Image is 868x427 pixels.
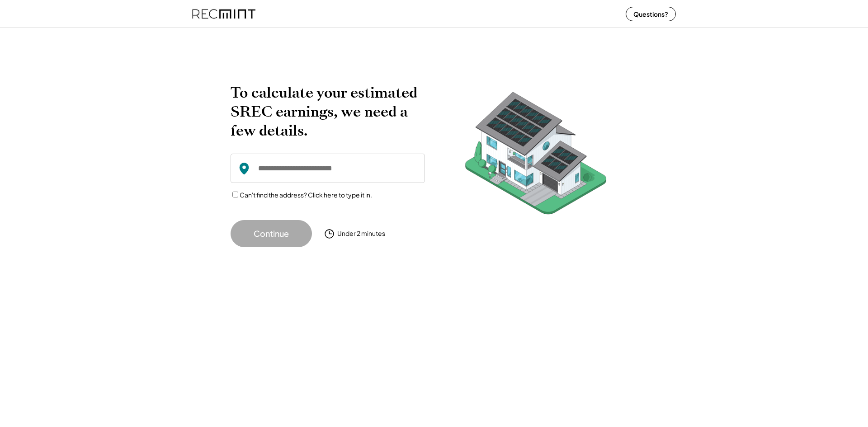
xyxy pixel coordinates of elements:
[231,220,312,247] button: Continue
[448,83,624,228] img: RecMintArtboard%207.png
[337,229,385,238] div: Under 2 minutes
[231,83,425,140] h2: To calculate your estimated SREC earnings, we need a few details.
[626,7,676,21] button: Questions?
[192,2,255,26] img: recmint-logotype%403x%20%281%29.jpeg
[240,191,372,199] label: Can't find the address? Click here to type it in.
